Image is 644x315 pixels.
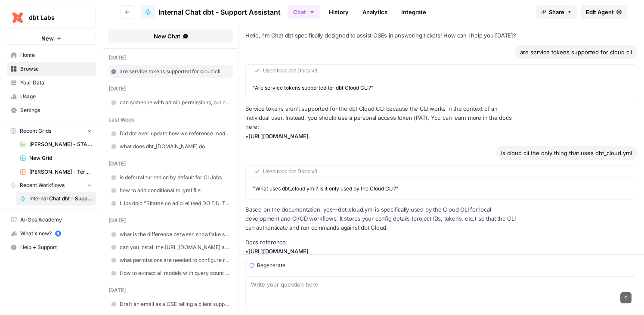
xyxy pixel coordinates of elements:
p: Docs reference: • [245,238,521,256]
a: Browse [7,62,96,76]
p: Service tokens aren’t supported for the dbt Cloud CLI because the CLI works in the context of an ... [245,104,521,141]
span: Regenerate [257,262,285,269]
a: [URL][DOMAIN_NAME] [248,133,309,140]
a: How to extract all models with query count from the catalog? [108,267,233,280]
span: Browse [20,65,92,73]
button: New Chat [108,29,233,43]
text: 5 [57,231,59,236]
button: Regenerate [245,260,289,271]
span: what does dbt_[DOMAIN_NAME] do [120,143,230,150]
span: Internal Chat dbt - Support Assistant [29,195,92,203]
span: Draft an email as a CSE telling a client supporting core and custom code is outside of dbt suppor... [120,300,230,308]
a: [PERSON_NAME] - START HERE - Step 1 - dbt Stored PrOcedure Conversion Kit Grid [16,137,96,151]
span: Internal Chat dbt - Support Assistant [158,7,281,17]
p: Based on the documentation, yes—dbt_cloud.yml is specifically used by the Cloud CLI for local dev... [245,205,521,232]
span: what is the difference between snowflake sso and external oauth for snowflake [120,231,230,238]
a: Integrate [396,5,431,19]
span: can you install the [URL][DOMAIN_NAME] app outside of dbt [120,243,230,251]
a: [PERSON_NAME] - Teradata Converter Grid [16,165,96,179]
a: [URL][DOMAIN_NAME] [248,248,309,255]
a: Internal Chat dbt - Support Assistant [16,192,96,206]
button: What's new? 5 [7,227,96,240]
a: is deferral turned on by default for CI Jobs [108,171,233,184]
button: New [7,32,96,45]
span: Edit Agent [586,8,614,16]
span: Share [549,8,564,16]
span: " What uses dbt_cloud.yml? Is it only used by the Cloud CLI? " [253,185,399,192]
button: Share [536,5,577,19]
button: Help + Support [7,240,96,254]
span: Usage [20,93,92,100]
a: are service tokens supported for cloud cli [108,65,233,78]
a: can you install the [URL][DOMAIN_NAME] app outside of dbt [108,241,233,254]
span: [PERSON_NAME] - START HERE - Step 1 - dbt Stored PrOcedure Conversion Kit Grid [29,140,92,148]
a: History [324,5,354,19]
span: New [41,34,54,43]
a: 5 [55,231,61,237]
a: Settings [7,103,96,117]
a: Analytics [357,5,393,19]
p: Hello, I'm Chat dbt specifically designed to assist CSEs in answering tickets! How can I help you... [245,31,521,40]
a: Your Data [7,76,96,90]
a: how to add conditional to .yml file [108,184,233,197]
button: Recent Workflows [7,179,96,192]
div: last week [108,116,233,124]
a: Edit Agent [581,5,627,19]
span: Recent Workflows [20,181,65,189]
div: [DATE] [108,287,233,294]
a: New Grid [16,151,96,165]
a: what is the difference between snowflake sso and external oauth for snowflake [108,228,233,241]
a: Did dbt ever update how we reference model versioning from _v1 to .v1 or vice versa [108,127,233,140]
div: is cloud cli the only thing that uses dbt_cloud.yml [496,146,637,160]
div: [DATE] [108,217,233,225]
a: what does dbt_[DOMAIN_NAME] do [108,140,233,153]
button: Recent Grids [7,125,96,137]
img: dbt Labs Logo [10,10,25,25]
a: AirOps Academy [7,213,96,227]
span: can someone with admin permissions, but not account admin permissions, invite users [120,99,230,106]
span: how to add conditional to .yml file [120,187,230,194]
span: Used tool: dbt Docs v3 [263,169,317,174]
span: Your Data [20,79,92,87]
span: New Grid [29,154,92,162]
span: Settings [20,106,92,114]
span: Used tool: dbt Docs v3 [263,68,317,73]
button: Chat [288,5,320,19]
a: Internal Chat dbt - Support Assistant [141,5,281,19]
a: Home [7,48,96,62]
span: Help + Support [20,243,92,251]
div: are service tokens supported for cloud cli [515,45,637,59]
span: AirOps Academy [20,216,92,224]
span: Did dbt ever update how we reference model versioning from _v1 to .v1 or vice versa [120,130,230,137]
button: Workspace: dbt Labs [7,7,96,28]
span: what permissions are needed to configure repository [120,256,230,264]
span: is deferral turned on by default for CI Jobs [120,174,230,181]
span: How to extract all models with query count from the catalog? [120,269,230,277]
div: [DATE] [108,85,233,93]
span: Home [20,51,92,59]
span: " Are service tokens supported for dbt Cloud CLI? " [253,84,374,91]
span: L ips dolo "Sitame co adipi elitsed DO EIU. Tempo: IncidIduntuTlabo etdolor magnaaliqua 'ENI_ADMI... [120,200,230,207]
span: New Chat [154,32,180,41]
span: [PERSON_NAME] - Teradata Converter Grid [29,168,92,176]
a: L ips dolo "Sitame co adipi elitsed DO EIU. Tempo: IncidIduntuTlabo etdolor magnaaliqua 'ENI_ADMI... [108,197,233,210]
a: Draft an email as a CSE telling a client supporting core and custom code is outside of dbt suppor... [108,298,233,311]
a: can someone with admin permissions, but not account admin permissions, invite users [108,96,233,109]
div: [DATE] [108,54,233,62]
span: Recent Grids [20,127,51,135]
div: What's new? [7,227,96,240]
span: are service tokens supported for cloud cli [120,68,230,75]
a: what permissions are needed to configure repository [108,254,233,267]
a: Usage [7,90,96,103]
div: [DATE] [108,160,233,168]
span: dbt Labs [29,13,81,22]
